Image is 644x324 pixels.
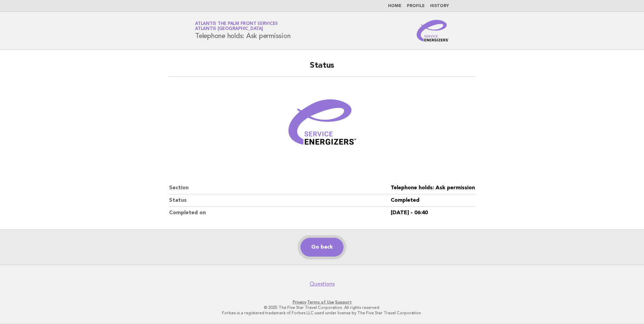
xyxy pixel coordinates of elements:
a: Atlantis The Palm Front ServicesAtlantis [GEOGRAPHIC_DATA] [195,22,278,31]
dt: Completed on [169,207,391,219]
dt: Section [169,182,391,194]
p: · · [116,299,528,305]
h2: Status [169,60,475,77]
img: Verified [282,85,362,166]
a: Questions [310,281,335,287]
a: Terms of Use [307,300,334,304]
a: Profile [407,4,425,8]
p: © 2025 The Five Star Travel Corporation. All rights reserved. [116,305,528,310]
a: Home [388,4,401,8]
h1: Telephone holds: Ask permission [195,22,290,39]
dt: Status [169,194,391,207]
a: Privacy [293,300,306,304]
a: Support [335,300,352,304]
a: Go back [300,238,344,257]
dd: Telephone holds: Ask permission [391,182,475,194]
img: Service Energizers [417,20,449,41]
span: Atlantis [GEOGRAPHIC_DATA] [195,27,263,31]
dd: [DATE] - 06:40 [391,207,475,219]
dd: Completed [391,194,475,207]
a: History [430,4,449,8]
p: Forbes is a registered trademark of Forbes LLC used under license by The Five Star Travel Corpora... [116,310,528,316]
